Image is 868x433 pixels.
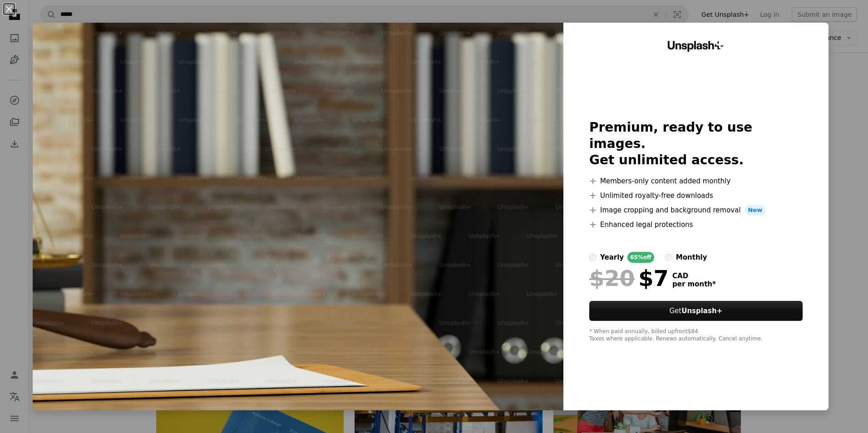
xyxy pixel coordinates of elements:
[589,301,803,321] button: GetUnsplash+
[627,252,654,263] div: 65% off
[589,328,803,343] div: * When paid annually, billed upfront $84 Taxes where applicable. Renews automatically. Cancel any...
[589,119,803,168] h2: Premium, ready to use images. Get unlimited access.
[672,272,716,280] span: CAD
[745,205,766,216] span: New
[600,252,624,263] div: yearly
[589,205,803,216] li: Image cropping and background removal
[665,254,672,261] input: monthly
[681,307,722,315] strong: Unsplash+
[589,190,803,201] li: Unlimited royalty-free downloads
[589,266,635,290] span: $20
[672,280,716,288] span: per month *
[589,266,669,290] div: $7
[589,254,597,261] input: yearly65%off
[676,252,707,263] div: monthly
[589,219,803,230] li: Enhanced legal protections
[589,176,803,187] li: Members-only content added monthly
